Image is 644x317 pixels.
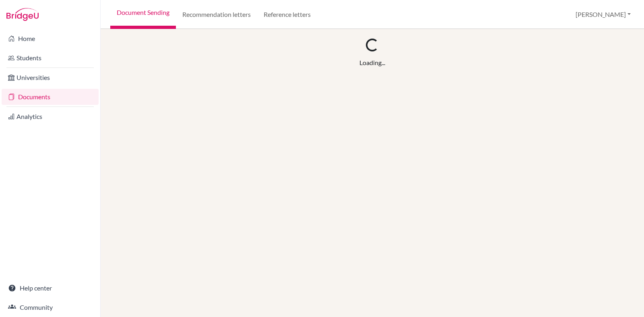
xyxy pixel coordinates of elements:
a: Help center [2,280,99,296]
img: Bridge-U [6,8,39,21]
a: Students [2,50,99,66]
a: Community [2,299,99,315]
div: Loading... [359,58,385,67]
a: Universities [2,70,99,86]
a: Analytics [2,108,99,125]
a: Home [2,31,99,47]
button: [PERSON_NAME] [572,7,634,22]
a: Documents [2,89,99,105]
